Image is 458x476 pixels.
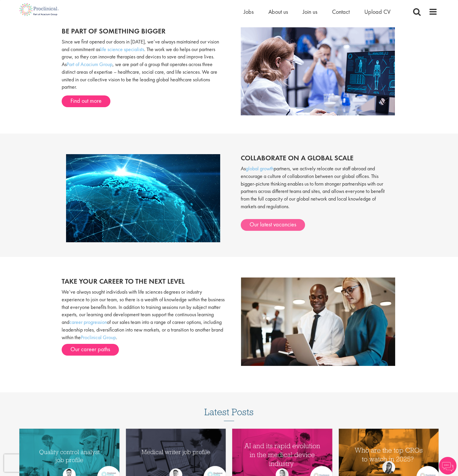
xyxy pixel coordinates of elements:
h2: Collaborate on a global scale [241,154,392,162]
h2: Take your career to the next level [62,277,225,285]
img: Theodora Savlovschi - Wicks [382,461,395,474]
p: We’ve always sought individuals with life sciences degrees or industry experience to join our tea... [62,288,225,341]
a: Our latest vacancies [241,219,305,231]
a: global growth [246,165,274,172]
a: career progression [69,319,107,325]
h3: Latest Posts [204,407,254,421]
p: As partners, we actively relocate our staff abroad and encourage a culture of collaboration betwe... [241,165,392,216]
a: Upload CV [364,8,390,16]
a: Proclinical Group [81,334,116,341]
iframe: reCAPTCHA [4,454,79,472]
a: Find out more [62,95,110,107]
h2: Be part of something bigger [62,27,225,35]
a: life science specialists [100,46,144,53]
a: Join us [303,8,317,16]
img: Chatbot [439,457,457,475]
a: Jobs [244,8,254,16]
a: Our career paths [62,344,119,356]
a: About us [268,8,288,16]
a: Part of Acacium Group [67,61,112,68]
p: Since we first opened our doors in [DATE], we’ve always maintained our vision and commitment as .... [62,38,225,91]
a: Contact [332,8,350,16]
